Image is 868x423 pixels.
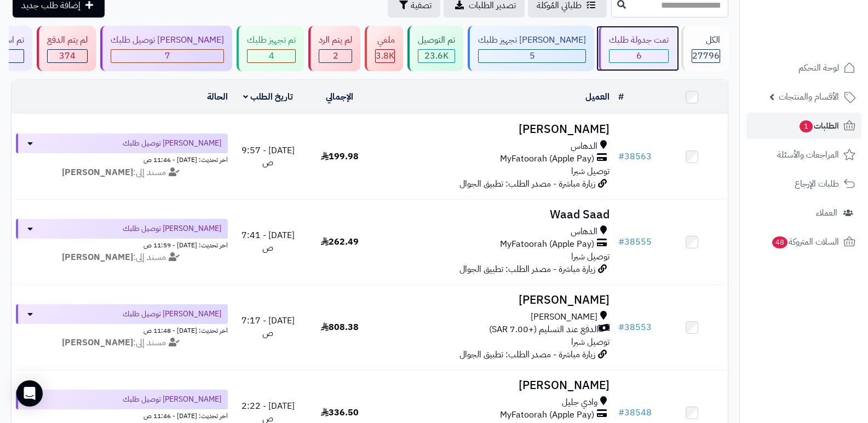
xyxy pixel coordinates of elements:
[530,49,535,62] span: 5
[234,26,306,71] a: تم تجهيز طلبك 4
[248,50,295,62] div: 4
[618,90,624,103] a: #
[459,348,595,361] span: زيارة مباشرة - مصدر الطلب: تطبيق الجوال
[779,89,839,105] span: الأقسام والمنتجات
[478,34,586,47] div: [PERSON_NAME] تجهيز طلبك
[531,311,597,323] span: [PERSON_NAME]
[418,50,455,62] div: 23556
[746,229,861,255] a: السلات المتروكة48
[123,138,221,149] span: [PERSON_NAME] توصيل طلبك
[380,123,610,136] h3: [PERSON_NAME]
[123,394,221,405] span: [PERSON_NAME] توصيل طلبك
[111,50,223,62] div: 7
[610,50,668,62] div: 6
[321,235,359,248] span: 262.49
[59,49,76,62] span: 374
[679,26,731,71] a: الكل27796
[165,49,170,62] span: 7
[692,34,720,47] div: الكل
[98,26,234,71] a: [PERSON_NAME] توصيل طلبك 7
[489,323,599,336] span: الدفع عند التسليم (+7.00 SAR)
[321,321,359,334] span: 808.38
[424,49,449,62] span: 23.6K
[8,166,236,179] div: مسند إلى:
[618,406,624,419] span: #
[571,335,610,349] span: توصيل شبرا
[319,34,352,47] div: لم يتم الرد
[62,166,133,179] strong: [PERSON_NAME]
[380,294,610,306] h3: [PERSON_NAME]
[16,380,43,407] div: Open Intercom Messenger
[571,165,610,178] span: توصيل شبرا
[746,113,861,139] a: الطلبات1
[500,238,594,251] span: MyFatoorah (Apple Pay)
[16,324,228,335] div: اخر تحديث: [DATE] - 11:48 ص
[459,263,595,276] span: زيارة مباشرة - مصدر الطلب: تطبيق الجوال
[618,150,652,163] a: #38563
[618,321,624,334] span: #
[111,34,224,47] div: [PERSON_NAME] توصيل طلبك
[247,34,296,47] div: تم تجهيز طلبك
[746,142,861,168] a: المراجعات والأسئلة
[321,406,359,419] span: 336.50
[380,208,610,221] h3: Waad Saad
[376,49,394,62] span: 3.8K
[618,406,652,419] a: #38548
[618,150,624,163] span: #
[795,176,839,192] span: طلبات الإرجاع
[48,50,87,62] div: 374
[571,225,597,238] span: الدهاس
[16,153,228,165] div: اخر تحديث: [DATE] - 11:46 ص
[746,55,861,81] a: لوحة التحكم
[771,234,839,250] span: السلات المتروكة
[405,26,465,71] a: تم التوصيل 23.6K
[8,251,236,264] div: مسند إلى:
[562,396,597,409] span: وادي جليل
[363,26,405,71] a: ملغي 3.8K
[207,90,228,103] a: الحالة
[479,50,585,62] div: 5
[816,205,837,221] span: العملاء
[47,34,88,47] div: لم يتم الدفع
[123,309,221,320] span: [PERSON_NAME] توصيل طلبك
[692,49,720,62] span: 27796
[62,336,133,349] strong: [PERSON_NAME]
[571,140,597,153] span: الدهاس
[500,153,594,165] span: MyFatoorah (Apple Pay)
[8,337,236,349] div: مسند إلى:
[380,379,610,392] h3: [PERSON_NAME]
[596,26,679,71] a: تمت جدولة طلبك 6
[269,49,274,62] span: 4
[35,26,98,71] a: لم يتم الدفع 374
[794,30,858,53] img: logo-2.png
[243,90,293,103] a: تاريخ الطلب
[609,34,669,47] div: تمت جدولة طلبك
[618,235,624,248] span: #
[16,239,228,250] div: اخر تحديث: [DATE] - 11:59 ص
[319,50,352,62] div: 2
[376,50,394,62] div: 3842
[242,229,295,254] span: [DATE] - 7:41 ص
[777,147,839,163] span: المراجعات والأسئلة
[746,171,861,197] a: طلبات الإرجاع
[636,49,642,62] span: 6
[321,150,359,163] span: 199.98
[242,314,295,340] span: [DATE] - 7:17 ص
[500,409,594,421] span: MyFatoorah (Apple Pay)
[571,250,610,263] span: توصيل شبرا
[418,34,455,47] div: تم التوصيل
[326,90,353,103] a: الإجمالي
[772,236,787,248] span: 48
[333,49,338,62] span: 2
[123,223,221,234] span: [PERSON_NAME] توصيل طلبك
[242,144,295,170] span: [DATE] - 9:57 ص
[618,235,652,248] a: #38555
[306,26,363,71] a: لم يتم الرد 2
[798,60,839,76] span: لوحة التحكم
[800,120,813,132] span: 1
[375,34,395,47] div: ملغي
[585,90,610,103] a: العميل
[459,177,595,190] span: زيارة مباشرة - مصدر الطلب: تطبيق الجوال
[16,409,228,421] div: اخر تحديث: [DATE] - 11:46 ص
[62,251,133,264] strong: [PERSON_NAME]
